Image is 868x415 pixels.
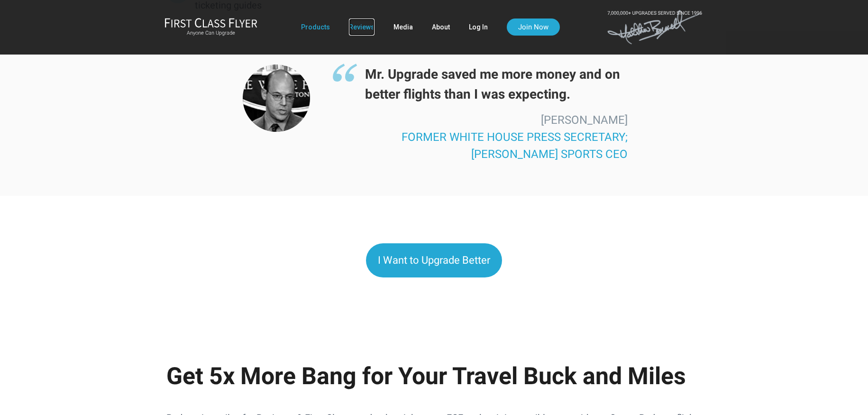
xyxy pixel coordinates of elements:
[402,130,628,161] span: FORMER WHITE HOUSE PRESS SECRETARY; [PERSON_NAME] SPORTS CEO
[166,362,686,390] span: Get 5x More Bang for Your Travel Buck and Miles
[349,18,375,36] a: Reviews
[541,113,628,127] span: [PERSON_NAME]
[243,65,310,132] img: Ari
[332,65,628,104] span: Mr. Upgrade saved me more money and on better flights than I was expecting.
[164,18,257,37] a: First Class FlyerAnyone Can Upgrade
[366,243,502,277] a: I Want to Upgrade Better
[393,18,413,36] a: Media
[432,18,450,36] a: About
[378,254,490,266] span: I Want to Upgrade Better
[301,18,330,36] a: Products
[507,18,560,36] a: Join Now
[164,30,257,37] small: Anyone Can Upgrade
[469,18,488,36] a: Log In
[164,18,257,28] img: First Class Flyer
